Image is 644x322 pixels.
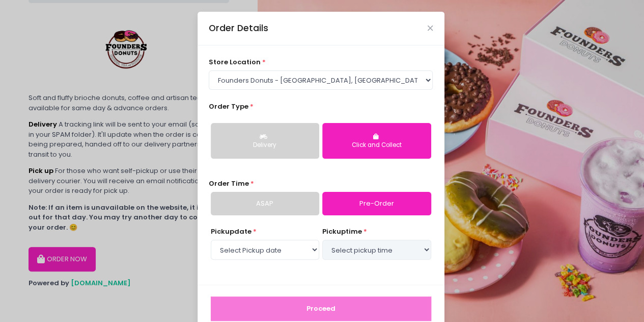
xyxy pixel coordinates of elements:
[211,227,251,236] span: Pickup date
[428,26,433,31] button: Close
[329,141,424,150] div: Click and Collect
[209,57,261,67] span: store location
[209,102,248,111] span: Order Type
[211,192,319,215] a: ASAP
[209,179,249,188] span: Order Time
[322,227,362,236] span: pickup time
[322,123,431,159] button: Click and Collect
[209,21,268,35] div: Order Details
[211,296,431,321] button: Proceed
[322,192,431,215] a: Pre-Order
[218,141,312,150] div: Delivery
[211,123,319,159] button: Delivery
